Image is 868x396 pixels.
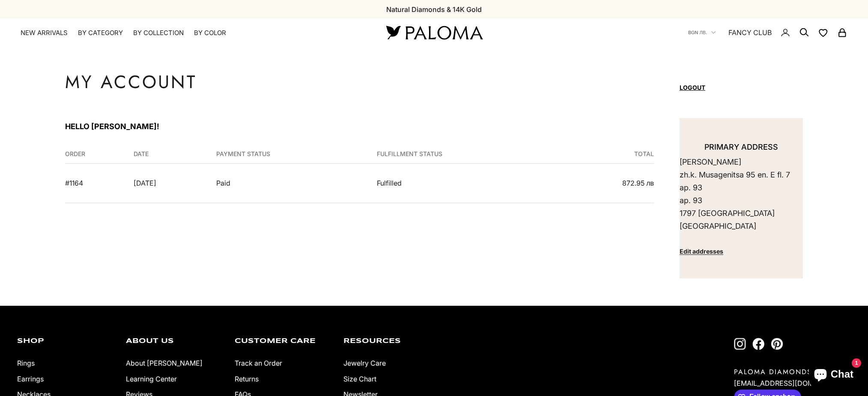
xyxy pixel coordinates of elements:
th: Fulfillment status [372,149,561,163]
th: Payment status [211,149,372,163]
summary: By Collection [133,29,184,37]
p: Customer Care [235,338,331,345]
p: PALOMA DIAMONDS INC. [734,367,851,377]
a: Jewelry Care [343,359,386,367]
p: Primary address [680,139,803,156]
span: BGN лв. [688,29,707,36]
a: Logout [680,74,803,91]
nav: Primary navigation [21,29,366,37]
td: Fulfilled [372,164,561,203]
p: About Us [126,338,222,345]
a: Track an Order [235,359,282,367]
nav: Secondary navigation [688,19,847,46]
button: BGN лв. [688,29,716,36]
td: [DATE] [128,164,211,203]
a: Learning Center [126,375,177,383]
h4: Hello [PERSON_NAME]! [65,118,654,135]
summary: By Category [78,29,123,37]
p: Natural Diamonds & 14K Gold [386,4,482,15]
td: Paid [211,164,372,203]
td: 872.95 лв [562,164,654,203]
summary: By Color [194,29,226,37]
p: [EMAIL_ADDRESS][DOMAIN_NAME] [734,377,851,390]
h1: My account [65,74,654,91]
a: Returns [235,375,259,383]
a: Rings [17,359,35,367]
th: Order [65,149,128,163]
th: Date [128,149,211,163]
p: Shop [17,338,113,345]
th: Total [562,149,654,163]
a: Edit addresses [680,246,723,256]
inbox-online-store-chat: Shopify online store chat [806,361,861,389]
p: [PERSON_NAME] zh.k. Musagenitsa 95 en. E fl. 7 ap. 93 ap. 93 1797 [GEOGRAPHIC_DATA] [GEOGRAPHIC_D... [680,156,803,233]
p: Resources [343,338,439,345]
a: Follow on Pinterest [771,338,783,350]
a: FANCY CLUB [728,27,772,38]
a: About [PERSON_NAME] [126,359,203,367]
a: Follow on Facebook [752,338,764,350]
span: #1164 [65,179,83,187]
a: Size Chart [343,375,376,383]
a: Earrings [17,375,44,383]
a: NEW ARRIVALS [21,29,68,37]
a: Follow on Instagram [734,338,746,350]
